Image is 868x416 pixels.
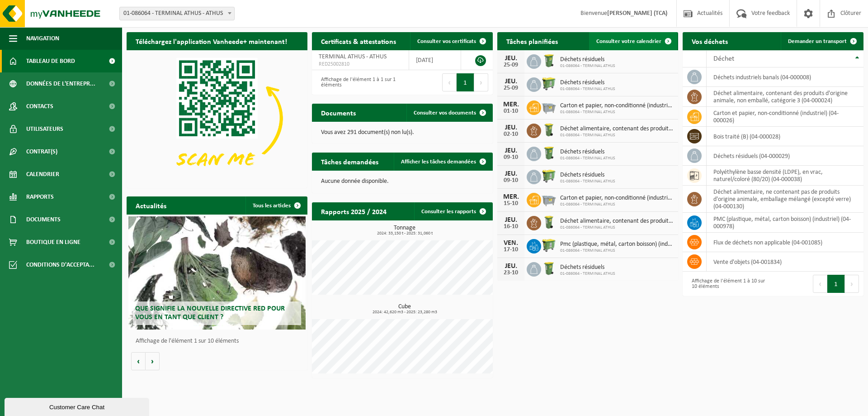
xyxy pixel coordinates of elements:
[560,225,674,230] span: 01-086064 - TERMINAL ATHUS
[410,32,492,50] a: Consulter vos certificats
[781,32,863,50] a: Demander un transport
[120,7,234,20] span: 01-086064 - TERMINAL ATHUS - ATHUS
[128,216,306,330] a: Que signifie la nouvelle directive RED pour vous en tant que client ?
[707,87,863,107] td: déchet alimentaire, contenant des produits d'origine animale, non emballé, catégorie 3 (04-000024)
[457,73,474,91] button: 1
[541,76,557,91] img: WB-0660-HPE-GN-50
[127,50,307,186] img: Download de VHEPlus App
[707,252,863,272] td: vente d'objets (04-001834)
[26,118,63,140] span: Utilisateurs
[596,38,661,44] span: Consulter votre calendrier
[319,53,387,60] span: TERMINAL ATHUS - ATHUS
[502,154,520,161] div: 09-10
[26,186,54,208] span: Rapports
[707,166,863,186] td: polyéthylène basse densité (LDPE), en vrac, naturel/coloré (80/20) (04-000038)
[560,202,674,207] span: 01-086064 - TERMINAL ATHUS
[560,133,674,138] span: 01-086064 - TERMINAL ATHUS
[541,99,557,115] img: WB-2500-GAL-GY-01
[541,215,557,230] img: WB-0140-HPE-GN-50
[560,156,615,161] span: 01-086064 - TERMINAL ATHUS
[319,61,402,68] span: RED25002810
[560,271,615,277] span: 01-086064 - TERMINAL ATHUS
[589,32,677,50] a: Consulter votre calendrier
[502,108,520,115] div: 01-10
[707,146,863,166] td: déchets résiduels (04-000029)
[502,55,520,62] div: JEU.
[502,201,520,207] div: 15-10
[845,275,859,293] button: Next
[26,140,57,163] span: Contrat(s)
[707,67,863,87] td: déchets industriels banals (04-000008)
[560,241,674,248] span: Pmc (plastique, métal, carton boisson) (industriel)
[312,153,387,170] h2: Tâches demandées
[541,145,557,161] img: WB-0240-HPE-GN-50
[707,127,863,146] td: bois traité (B) (04-000028)
[502,193,520,201] div: MER.
[560,63,615,69] span: 01-086064 - TERMINAL ATHUS
[541,168,557,184] img: WB-0660-HPE-GN-50
[26,27,59,50] span: Navigation
[312,202,396,220] h2: Rapports 2025 / 2024
[502,270,520,276] div: 23-10
[26,208,61,231] span: Documents
[127,196,175,214] h2: Actualités
[560,218,674,225] span: Déchet alimentaire, contenant des produits d'origine animale, non emballé, catég...
[683,32,737,50] h2: Vos déchets
[502,239,520,247] div: VEN.
[687,274,769,294] div: Affichage de l'élément 1 à 10 sur 10 éléments
[131,352,146,370] button: Vorige
[788,38,847,44] span: Demander un transport
[316,231,493,236] span: 2024: 33,150 t - 2025: 31,060 t
[502,78,520,85] div: JEU.
[502,177,520,184] div: 09-10
[560,172,615,179] span: Déchets résiduels
[560,125,674,133] span: Déchet alimentaire, contenant des produits d'origine animale, non emballé, catég...
[497,32,567,50] h2: Tâches planifiées
[312,32,405,50] h2: Certificats & attestations
[541,238,557,253] img: WB-0660-HPE-GN-50
[26,253,94,276] span: Conditions d'accepta...
[541,53,557,68] img: WB-0240-HPE-GN-50
[26,163,59,186] span: Calendrier
[401,159,476,165] span: Afficher les tâches demandées
[827,275,845,293] button: 1
[394,153,492,171] a: Afficher les tâches demandées
[502,101,520,108] div: MER.
[502,170,520,177] div: JEU.
[136,338,303,344] p: Affichage de l'élément 1 sur 10 éléments
[26,95,53,118] span: Contacts
[26,72,95,95] span: Données de l'entrepr...
[406,104,492,122] a: Consulter vos documents
[502,216,520,224] div: JEU.
[560,110,674,115] span: 01-086064 - TERMINAL ATHUS
[560,102,674,110] span: Carton et papier, non-conditionné (industriel)
[560,179,615,184] span: 01-086064 - TERMINAL ATHUS
[146,352,160,370] button: Volgende
[417,38,476,44] span: Consulter vos certificats
[707,186,863,213] td: déchet alimentaire, ne contenant pas de produits d'origine animale, emballage mélangé (excepté ve...
[312,104,365,121] h2: Documents
[560,86,615,92] span: 01-086064 - TERMINAL ATHUS
[474,73,488,91] button: Next
[502,247,520,253] div: 17-10
[316,72,398,92] div: Affichage de l'élément 1 à 1 sur 1 éléments
[502,85,520,91] div: 25-09
[502,124,520,131] div: JEU.
[409,50,461,70] td: [DATE]
[5,396,151,416] iframe: chat widget
[560,79,615,86] span: Déchets résiduels
[321,178,484,185] p: Aucune donnée disponible.
[414,202,492,220] a: Consulter les rapports
[26,231,80,253] span: Boutique en ligne
[560,56,615,63] span: Déchets résiduels
[442,73,457,91] button: Previous
[813,275,827,293] button: Previous
[502,147,520,154] div: JEU.
[316,310,493,315] span: 2024: 42,620 m3 - 2025: 23,280 m3
[119,7,235,20] span: 01-086064 - TERMINAL ATHUS - ATHUS
[414,110,476,116] span: Consulter vos documents
[560,195,674,202] span: Carton et papier, non-conditionné (industriel)
[707,233,863,252] td: flux de déchets non applicable (04-001085)
[502,224,520,230] div: 16-10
